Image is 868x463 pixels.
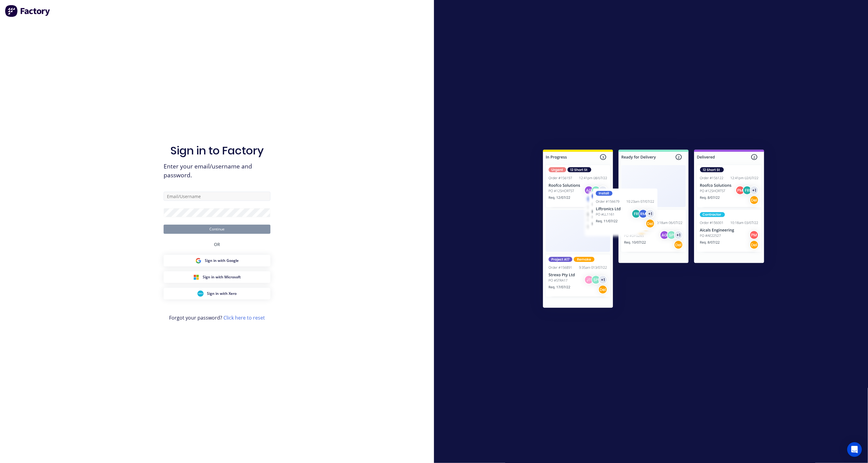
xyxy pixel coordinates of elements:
[5,5,51,17] img: Factory
[164,192,270,201] input: Email/Username
[223,314,265,321] a: Click here to reset
[207,291,237,296] span: Sign in with Xero
[203,274,241,280] span: Sign in with Microsoft
[197,291,204,297] img: Xero Sign in
[195,258,201,264] img: Google Sign in
[530,137,778,322] img: Sign in
[164,225,270,234] button: Continue
[164,255,270,266] button: Google Sign inSign in with Google
[214,234,220,255] div: OR
[164,271,270,283] button: Microsoft Sign inSign in with Microsoft
[164,162,270,180] span: Enter your email/username and password.
[847,442,862,457] div: Open Intercom Messenger
[205,258,239,263] span: Sign in with Google
[170,144,264,157] h1: Sign in to Factory
[164,288,270,299] button: Xero Sign inSign in with Xero
[169,314,265,321] span: Forgot your password?
[193,274,199,280] img: Microsoft Sign in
